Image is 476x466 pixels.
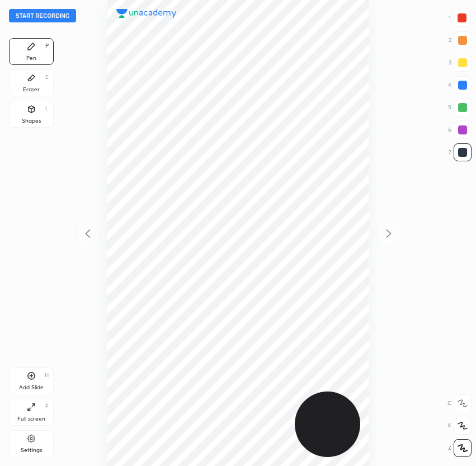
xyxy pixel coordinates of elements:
div: Shapes [22,118,41,124]
div: X [447,417,472,435]
button: Start recording [9,9,76,22]
div: 6 [448,121,472,139]
div: Z [448,439,472,457]
div: F [45,404,49,409]
div: 4 [448,76,472,94]
div: 5 [448,99,472,116]
div: Eraser [23,87,40,92]
div: E [45,74,49,80]
img: logo.38c385cc.svg [116,9,177,18]
div: 7 [449,143,472,161]
div: Full screen [17,416,45,422]
div: Settings [21,448,42,453]
div: 2 [449,31,472,49]
div: Pen [26,55,36,61]
div: 3 [449,54,472,72]
div: C [447,394,472,412]
div: L [45,106,49,111]
div: Add Slide [19,385,44,390]
div: P [45,43,49,49]
div: H [45,372,49,378]
div: 1 [449,9,471,27]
